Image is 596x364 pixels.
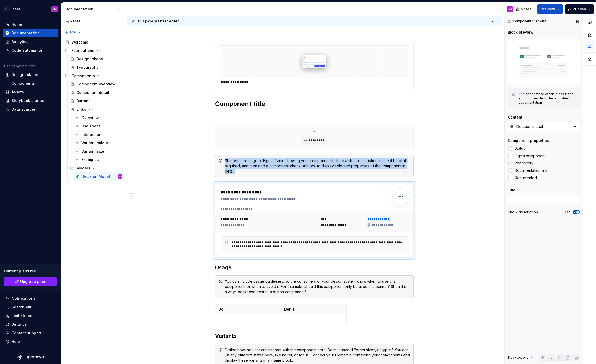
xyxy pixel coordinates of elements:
[73,114,125,122] a: Overview
[513,4,535,14] button: Share
[81,132,101,137] div: Interaction
[225,347,410,363] div: Define how the user can interact with the component here. Does it have different sizes, or types?...
[573,7,586,12] span: Publish
[63,72,125,80] div: Components
[3,20,58,29] a: Home
[4,64,35,68] div: Design system data
[81,115,99,120] div: Overview
[71,40,89,45] div: Welcome!
[3,71,58,79] a: Design tokens
[3,303,58,311] button: Search ⌘K
[215,332,414,340] h3: Variants
[515,161,533,165] span: Repository
[12,107,36,112] div: Data sources
[63,38,125,46] a: Welcome!
[519,92,577,105] div: The appearance of this block in the editor differs from the published documentation.
[508,354,533,361] div: Block actions
[515,154,546,158] span: Figma component
[3,88,58,96] a: Assets
[508,30,533,35] div: Block preview
[71,73,95,78] div: Components
[537,4,563,14] button: Preview
[137,19,180,23] span: This page has been edited.
[12,313,32,318] div: Invite team
[565,4,594,14] button: Publish
[81,140,108,146] div: Variant: colour
[3,46,58,55] a: Code automation
[516,124,543,129] div: Decision modal
[12,48,43,53] div: Code automation
[3,320,58,329] a: Settings
[68,88,125,97] a: Component detail
[564,210,571,214] label: Yes
[73,147,125,156] a: Variant: size
[284,307,294,311] strong: Don't
[219,307,224,311] strong: Do
[63,19,80,23] div: Pages
[73,139,125,147] a: Variant: colour
[73,130,125,139] a: Interaction
[12,98,44,103] div: Storybook stories
[68,80,125,88] a: Component overview
[3,329,58,337] button: Contact support
[3,105,58,114] a: Data sources
[225,279,410,295] div: You can include usage guidelines, so the consumers of your design system know when to use this co...
[3,79,58,88] a: Components
[225,158,410,174] div: Start with an image or Figma frame showing your component. Include a short description in a text ...
[508,122,580,131] button: Decision modal
[20,279,45,284] span: Upgrade plan
[508,115,522,120] div: Content
[68,63,125,72] a: Typography
[73,156,125,164] a: Examples
[12,304,32,310] div: Search ⌘K
[73,122,125,130] a: Use specs
[12,72,38,77] div: Design tokens
[68,105,125,114] a: Links
[63,29,83,36] button: Add
[76,82,116,87] div: Component overview
[515,176,537,180] span: Documented
[508,138,549,143] div: Component properties
[1,3,60,15] button: LHZestJM
[76,90,109,95] div: Component detail
[3,29,58,37] a: Documentation
[12,296,35,301] div: Notifications
[53,7,57,11] div: JM
[3,38,58,46] a: Analytics
[3,338,58,346] button: Help
[81,149,104,154] div: Variant: size
[541,7,555,12] span: Preview
[63,38,125,181] div: Page tree
[81,157,99,162] div: Examples
[521,7,532,12] span: Share
[68,97,125,105] a: Buttons
[81,124,101,129] div: Use specs
[68,55,125,63] a: Design tokens
[81,174,110,179] div: Decision Modal
[12,39,28,44] div: Analytics
[63,46,125,55] div: Foundations
[3,312,58,320] a: Invite team
[17,355,44,360] svg: Supernova Logo
[4,277,57,286] button: Upgrade plan
[119,174,122,179] div: JM
[70,30,76,34] span: Add
[68,164,125,172] div: Modals
[12,7,20,12] div: Zest
[215,264,414,271] h3: Usage
[4,6,10,12] div: LH
[508,7,512,11] div: JM
[515,146,525,151] span: Status
[76,107,86,112] div: Links
[71,48,94,53] div: Foundations
[73,172,125,181] a: Decision ModalJM
[76,65,99,70] div: Typography
[76,98,91,104] div: Buttons
[65,7,115,12] div: Documentation
[508,356,528,360] div: Block actions
[12,339,20,344] div: Help
[12,81,35,86] div: Components
[3,97,58,105] a: Storybook stories
[12,322,27,327] div: Settings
